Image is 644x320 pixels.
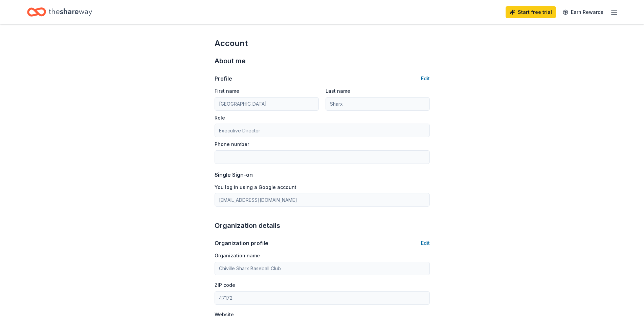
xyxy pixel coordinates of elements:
label: ZIP code [215,282,235,289]
label: Organization name [215,252,260,259]
div: Account [215,38,430,49]
button: Edit [421,239,430,247]
label: You log in using a Google account [215,184,296,191]
label: Last name [326,88,350,94]
input: 12345 (U.S. only) [215,291,430,305]
label: Phone number [215,141,249,148]
div: Organization profile [215,239,268,247]
label: Role [215,114,225,121]
button: Edit [421,74,430,83]
div: Profile [215,74,232,83]
div: Organization details [215,220,430,231]
a: Earn Rewards [559,6,607,18]
a: Home [27,4,92,20]
div: Single Sign-on [215,171,430,179]
label: Website [215,311,234,318]
div: About me [215,56,430,66]
label: First name [215,88,239,94]
a: Start free trial [506,6,556,18]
